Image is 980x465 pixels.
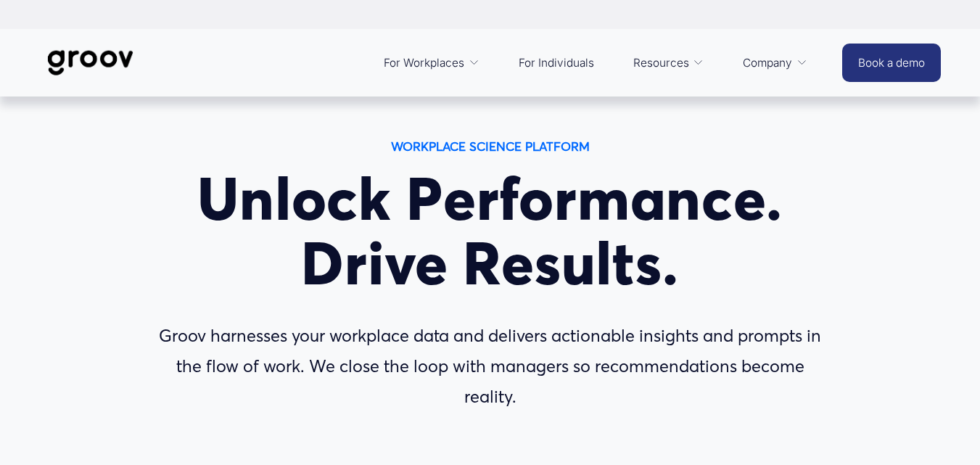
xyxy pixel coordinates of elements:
h1: Unlock Performance. Drive Results. [153,166,827,296]
a: Book a demo [842,44,941,82]
strong: WORKPLACE SCIENCE PLATFORM [391,139,590,154]
span: Resources [633,53,689,73]
a: For Individuals [511,46,601,81]
span: For Workplaces [384,53,464,73]
img: Groov | Workplace Science Platform | Unlock Performance | Drive Results [39,39,141,87]
a: folder dropdown [376,46,487,81]
span: Company [743,53,792,73]
a: folder dropdown [736,46,815,81]
a: folder dropdown [626,46,712,81]
p: Groov harnesses your workplace data and delivers actionable insights and prompts in the flow of w... [153,321,827,413]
